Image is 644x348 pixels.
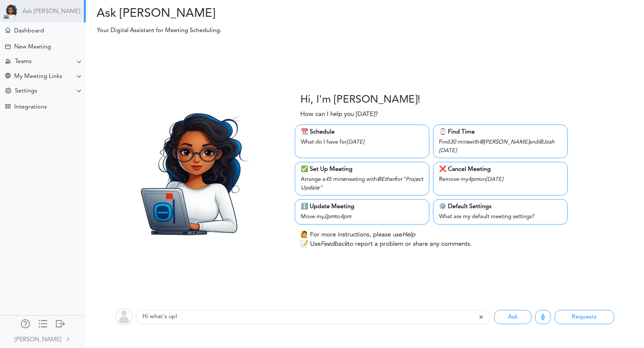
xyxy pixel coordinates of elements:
i: "Project Update" [301,177,423,191]
div: ✅ Set Up Meeting [301,165,423,174]
div: Manage Members and Externals [21,319,30,327]
i: 4pm [468,177,479,182]
i: Feedback [321,241,347,247]
i: [DATE] [486,177,503,182]
div: My Meeting Links [14,73,62,80]
div: ⚙️ Default Settings [439,202,562,211]
p: 🙋 For more instructions, please use [300,230,415,240]
div: Find with and [439,137,562,155]
div: 📆 Schedule [301,128,423,137]
div: Log out [56,319,65,327]
button: Requests [555,310,614,324]
div: Dashboard [14,28,44,35]
i: 45 mins [325,177,344,182]
div: Arrange a meeting with for [301,174,423,192]
div: ❌ Cancel Meeting [439,165,562,174]
div: Share Meeting Link [5,73,10,80]
i: @Josh [539,139,554,145]
div: New Meeting [14,44,51,51]
div: What do I have for [301,137,423,147]
i: 30 mins [450,139,469,145]
div: TEAMCAL AI Workflow Apps [5,104,10,109]
a: Ask [PERSON_NAME] [22,8,80,15]
i: 4pm [340,214,351,220]
div: Creating Meeting [5,44,10,49]
div: Integrations [14,104,47,111]
div: What are my default meeting settings? [439,211,562,222]
i: [DATE] [439,148,457,154]
i: @[PERSON_NAME] [479,139,529,145]
i: [DATE] [347,139,364,145]
div: [PERSON_NAME] [15,335,61,344]
div: Home [5,28,10,33]
h2: Ask [PERSON_NAME] [91,7,359,21]
div: Settings [15,88,37,95]
h3: Hi, I'm [PERSON_NAME]! [300,94,420,107]
div: ⌚️ Find Time [439,128,562,137]
div: Teams [15,58,32,65]
i: 2pm [324,214,335,220]
i: Help [402,232,415,238]
div: Remove my on [439,174,562,184]
div: Move my to [301,211,423,222]
p: Your Digital Assistant for Meeting Scheduling. [92,26,483,35]
p: 📝 Use to report a problem or share any comments. [300,239,472,249]
a: Change side menu [38,319,47,330]
img: user-off.png [116,308,132,325]
i: @Ethan [377,177,395,182]
div: Change Settings [5,88,11,95]
div: Show only icons [38,319,47,327]
p: How can I help you [DATE]? [300,110,378,119]
img: Powered by TEAMCAL AI [4,4,19,19]
img: Zara.png [121,100,264,243]
button: Ask [494,310,531,324]
a: [PERSON_NAME] [1,330,85,347]
div: ℹ️ Update Meeting [301,202,423,211]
